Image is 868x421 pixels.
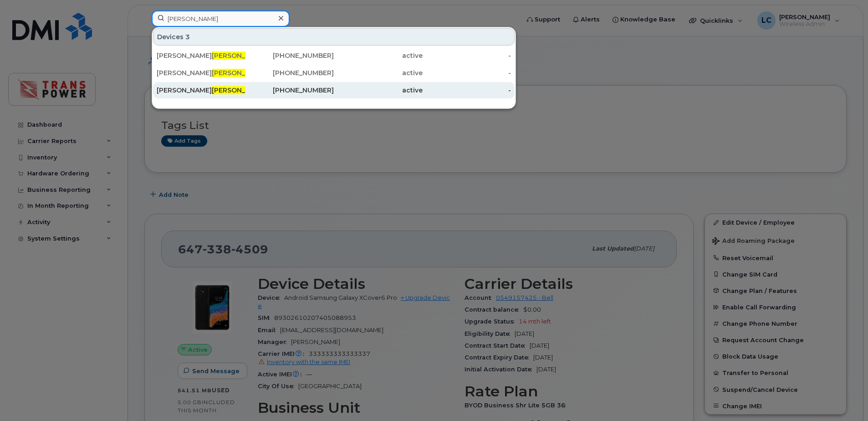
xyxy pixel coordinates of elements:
div: [PHONE_NUMBER] [245,51,334,60]
div: active [334,68,423,77]
div: - [423,51,511,60]
span: [PERSON_NAME] [212,51,267,60]
div: Devices [153,28,515,46]
div: [PERSON_NAME] [157,68,245,77]
span: [PERSON_NAME] [212,69,267,77]
div: active [334,86,423,95]
a: [PERSON_NAME][PERSON_NAME][PHONE_NUMBER]active- [153,82,515,98]
div: [PHONE_NUMBER] [245,86,334,95]
div: [PERSON_NAME] [157,51,245,60]
div: [PHONE_NUMBER] [245,68,334,77]
a: [PERSON_NAME][PERSON_NAME][PHONE_NUMBER]active- [153,65,515,81]
div: [PERSON_NAME] [157,86,245,95]
div: - [423,68,511,77]
span: 3 [185,32,190,41]
span: [PERSON_NAME] [212,86,267,94]
div: active [334,51,423,60]
a: [PERSON_NAME][PERSON_NAME][PHONE_NUMBER]active- [153,47,515,64]
div: - [423,86,511,95]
